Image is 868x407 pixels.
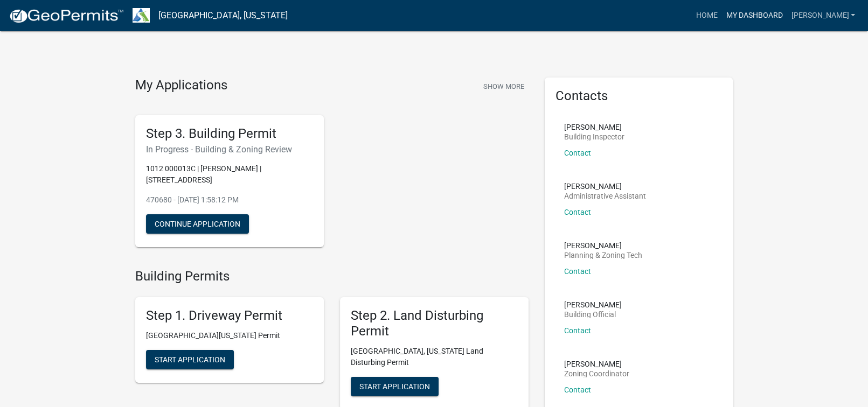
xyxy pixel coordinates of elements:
a: Contact [564,149,591,157]
p: Administrative Assistant [564,192,646,200]
a: Contact [564,385,591,394]
h5: Step 1. Driveway Permit [146,308,313,324]
p: [PERSON_NAME] [564,242,642,249]
a: My Dashboard [721,5,787,26]
a: Contact [564,267,591,276]
h4: My Applications [135,78,227,94]
span: Start Application [359,382,430,390]
span: Start Application [155,355,225,364]
h5: Step 2. Land Disturbing Permit [351,308,518,339]
img: Troup County, Georgia [133,8,150,23]
button: Show More [479,78,529,95]
h4: Building Permits [135,269,529,284]
a: [PERSON_NAME] [787,5,859,26]
p: 1012 000013C | [PERSON_NAME] | [STREET_ADDRESS] [146,163,313,186]
button: Continue Application [146,214,249,234]
a: Contact [564,326,591,335]
a: Contact [564,208,591,216]
h5: Contacts [555,88,723,104]
p: [GEOGRAPHIC_DATA][US_STATE] Permit [146,330,313,341]
p: [PERSON_NAME] [564,301,622,308]
a: Home [691,5,721,26]
h6: In Progress - Building & Zoning Review [146,144,313,155]
p: Building Inspector [564,133,624,141]
p: Zoning Coordinator [564,370,629,377]
p: [PERSON_NAME] [564,360,629,368]
p: [GEOGRAPHIC_DATA], [US_STATE] Land Disturbing Permit [351,346,518,368]
h5: Step 3. Building Permit [146,126,313,142]
button: Start Application [351,377,439,396]
a: [GEOGRAPHIC_DATA], [US_STATE] [158,6,288,25]
p: [PERSON_NAME] [564,183,646,190]
p: Planning & Zoning Tech [564,251,642,259]
button: Start Application [146,350,234,369]
p: Building Official [564,311,622,318]
p: [PERSON_NAME] [564,123,624,131]
p: 470680 - [DATE] 1:58:12 PM [146,194,313,206]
